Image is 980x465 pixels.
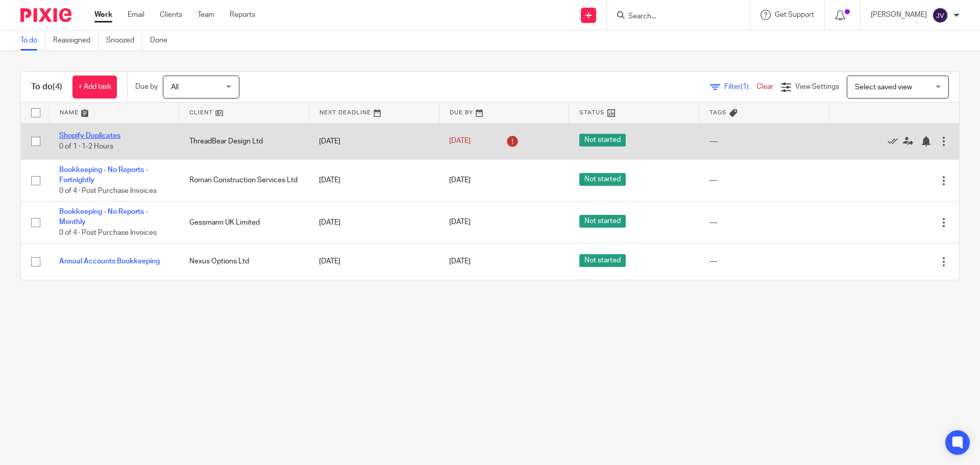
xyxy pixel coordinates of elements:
span: All [171,84,179,91]
a: Bookkeeping - No Reports - Fortnightly [59,166,148,184]
a: Mark as done [888,136,903,146]
div: --- [709,136,819,146]
div: --- [709,256,819,266]
h1: To do [31,82,62,92]
td: Nexus Options Ltd [179,243,309,280]
span: Tags [709,110,727,115]
span: View Settings [795,83,839,90]
a: Work [94,10,112,20]
td: [DATE] [309,202,439,243]
p: [PERSON_NAME] [871,10,927,20]
a: Reassigned [53,31,99,51]
span: Not started [579,134,626,146]
div: --- [709,217,819,228]
span: 0 of 1 · 1-2 Hours [59,143,113,150]
span: Not started [579,173,626,186]
a: Shopify Duplicates [59,132,120,139]
td: [DATE] [309,123,439,159]
div: --- [709,175,819,185]
input: Search [627,12,719,21]
td: [DATE] [309,159,439,201]
td: [DATE] [309,243,439,280]
span: [DATE] [449,177,471,184]
span: Not started [579,215,626,228]
img: Pixie [20,8,71,22]
a: Done [150,31,175,51]
td: ThreadBear Design Ltd [179,123,309,159]
img: svg%3E [932,7,948,23]
span: Not started [579,254,626,267]
span: Filter [724,83,756,90]
td: Roman Construction Services Ltd [179,159,309,201]
span: (1) [741,83,749,90]
span: Get Support [775,11,814,18]
a: Annual Accounts Bookkeeping [59,258,160,265]
span: 0 of 4 · Post Purchase Invoices [59,229,157,236]
a: + Add task [72,76,117,99]
p: Due by [135,82,158,92]
a: Clear [756,83,773,90]
a: Team [198,10,214,20]
span: 0 of 4 · Post Purchase Invoices [59,187,157,194]
a: Clients [160,10,182,20]
span: (4) [53,83,62,91]
a: Snoozed [106,31,142,51]
span: Select saved view [855,84,912,91]
a: To do [20,31,45,51]
a: Reports [230,10,255,20]
a: Bookkeeping - No Reports - Monthly [59,208,148,226]
td: Gessmann UK Limited [179,202,309,243]
span: [DATE] [449,138,471,145]
span: [DATE] [449,219,471,226]
span: [DATE] [449,258,471,265]
a: Email [128,10,144,20]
